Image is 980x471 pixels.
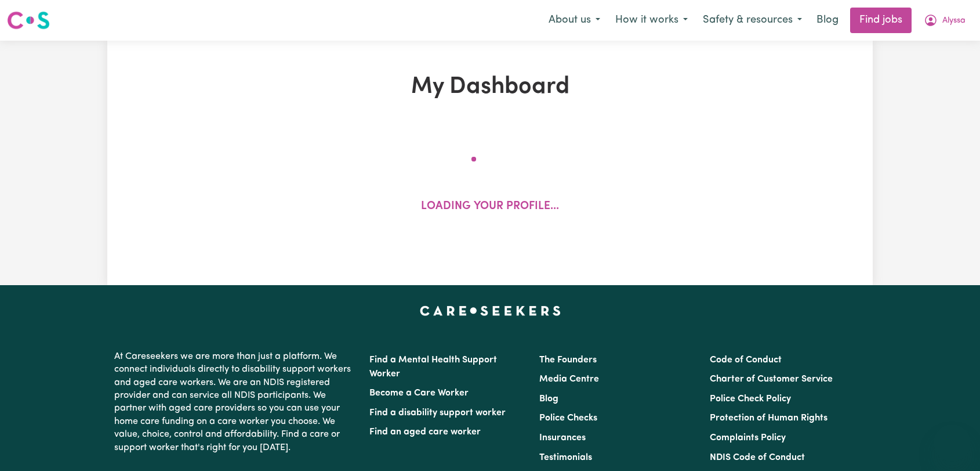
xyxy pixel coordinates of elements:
[539,355,597,365] a: The Founders
[114,346,355,459] p: At Careseekers we are more than just a platform. We connect individuals directly to disability su...
[539,453,592,462] a: Testimonials
[7,10,50,31] img: Careseekers logo
[369,389,469,398] a: Become a Care Worker
[420,306,561,315] a: Careseekers home page
[539,414,597,423] a: Police Checks
[710,375,833,384] a: Charter of Customer Service
[850,8,912,33] a: Find jobs
[710,394,791,404] a: Police Check Policy
[539,394,558,404] a: Blog
[695,8,810,33] button: Safety & resources
[934,425,971,462] iframe: Button to launch messaging window
[710,433,786,443] a: Complaints Policy
[421,199,559,215] p: Loading your profile...
[539,375,599,384] a: Media Centre
[7,7,50,34] a: Careseekers logo
[710,453,805,462] a: NDIS Code of Conduct
[539,433,586,443] a: Insurances
[369,355,497,379] a: Find a Mental Health Support Worker
[608,8,695,33] button: How it works
[810,8,845,33] a: Blog
[541,8,608,33] button: About us
[369,408,506,418] a: Find a disability support worker
[710,355,782,365] a: Code of Conduct
[916,8,973,33] button: My Account
[942,15,966,27] span: Alyssa
[369,427,481,437] a: Find an aged care worker
[710,414,827,423] a: Protection of Human Rights
[242,73,738,101] h1: My Dashboard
